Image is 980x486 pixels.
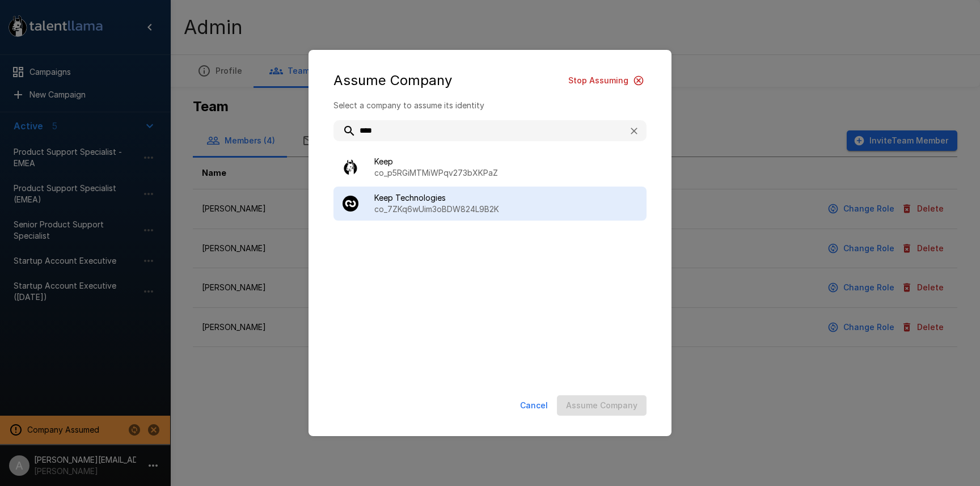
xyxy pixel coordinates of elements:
div: Keepco_p5RGiMTMiWPqv273bXKPaZ [333,150,647,184]
div: Assume Company [333,70,647,91]
p: Select a company to assume its identity [333,100,647,111]
img: llama_clean.png [343,159,358,175]
p: co_p5RGiMTMiWPqv273bXKPaZ [374,167,637,179]
p: co_7ZKq6wUim3oBDW824L9B2K [374,204,637,215]
div: Keep Technologiesco_7ZKq6wUim3oBDW824L9B2K [333,187,647,221]
span: Keep Technologies [374,192,637,204]
button: Stop Assuming [564,70,647,91]
button: Cancel [516,395,552,416]
span: Keep [374,156,637,167]
img: Keep_Logomark-app.png [343,196,358,212]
